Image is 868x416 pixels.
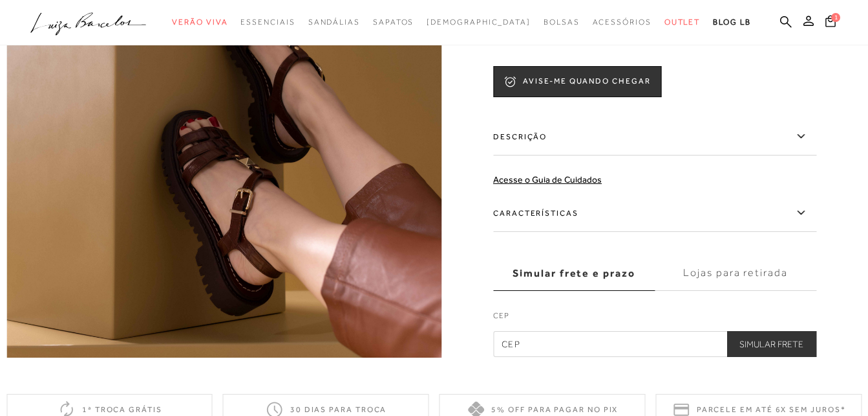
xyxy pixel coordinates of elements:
span: Sapatos [373,17,414,27]
a: categoryNavScreenReaderText [240,10,295,34]
span: [DEMOGRAPHIC_DATA] [427,17,531,27]
a: categoryNavScreenReaderText [593,10,651,34]
a: categoryNavScreenReaderText [373,10,414,34]
span: Verão Viva [172,17,228,27]
button: AVISE-ME QUANDO CHEGAR [493,66,661,97]
a: noSubCategoriesText [427,10,531,34]
a: categoryNavScreenReaderText [544,10,580,34]
span: Sandálias [308,17,360,27]
a: categoryNavScreenReaderText [172,10,228,34]
label: Características [493,194,816,232]
button: 1 [821,14,840,32]
span: Bolsas [544,17,580,27]
input: CEP [493,332,816,358]
a: categoryNavScreenReaderText [664,10,701,34]
span: Outlet [664,17,701,27]
span: BLOG LB [713,17,750,27]
button: Simular Frete [726,332,816,358]
label: Simular frete e prazo [493,256,655,291]
label: CEP [493,310,816,328]
a: BLOG LB [713,10,750,34]
span: Essenciais [240,17,295,27]
a: Acesse o Guia de Cuidados [493,174,602,185]
label: Lojas para retirada [655,256,816,291]
label: Descrição [493,118,816,156]
a: categoryNavScreenReaderText [308,10,360,34]
span: Acessórios [593,17,651,27]
span: 1 [831,13,840,22]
